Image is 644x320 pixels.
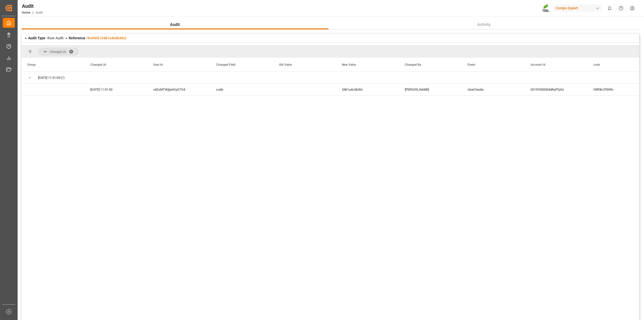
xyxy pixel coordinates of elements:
div: Row Audit [28,35,64,41]
div: [PERSON_NAME] [399,84,462,95]
div: Compo Expert [554,5,602,12]
button: show 0 new notifications [604,3,615,14]
span: Changed Field [216,63,235,66]
button: Audit [21,20,329,29]
span: Group [27,63,36,66]
span: New Value [342,63,356,66]
span: Audit [168,22,182,28]
img: Screenshot%202023-09-29%20at%2010.02.21.png_1712312052.png [542,4,550,13]
span: code [593,63,600,66]
span: Old Value [279,63,292,66]
span: Audit Type - [28,36,48,40]
button: Help Center [615,3,627,14]
div: 0019Y000004dKyPQAU [525,84,587,95]
span: (1) [61,72,65,84]
div: UserCreate [462,84,525,95]
div: [DATE] 11:31:03 [84,84,147,95]
button: Activity [329,20,639,29]
span: Activity [475,22,493,28]
button: Compo Expert [554,3,604,13]
span: Changed By [405,63,421,66]
a: Home [22,11,30,14]
span: Account Id [531,63,545,66]
div: code [210,84,273,95]
span: Event [468,63,475,66]
div: 54b1a4c6b30c [336,84,399,95]
span: Reference - [69,36,126,40]
span: User Id [153,63,163,66]
span: Changed At [50,50,66,54]
div: Audit [22,2,43,10]
span: Changed At [90,63,106,66]
span: [DATE] 11:31:03 [38,72,60,84]
div: v4SzMTWjijwtVyG7O4 [147,84,210,95]
a: Krefeld (54b1a4c6b30c) [88,36,126,40]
